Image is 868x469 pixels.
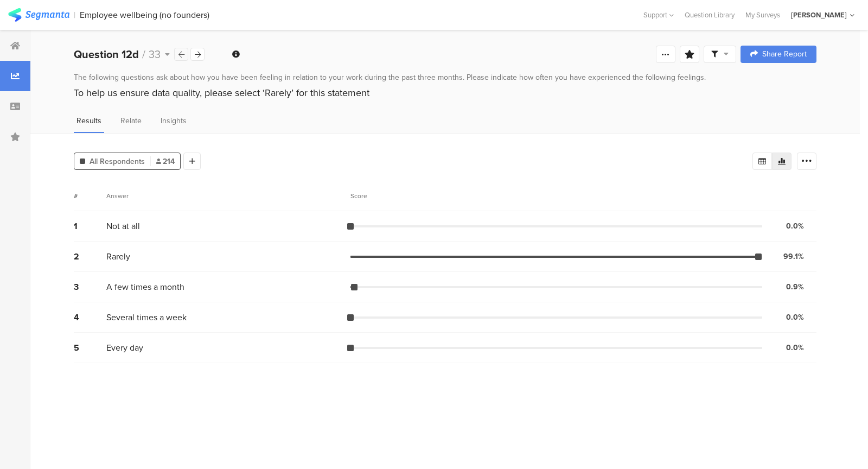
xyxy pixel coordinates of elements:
[106,220,140,232] span: Not at all
[74,86,816,100] div: To help us ensure data quality, please select ‘Rarely’ for this statement
[74,72,816,83] div: The following questions ask about how you have been feeling in relation to your work during the p...
[106,250,130,263] span: Rarely
[740,10,786,20] a: My Surveys
[786,220,804,232] div: 0.0%
[350,191,373,201] div: Score
[786,312,804,323] div: 0.0%
[74,220,106,232] div: 1
[106,281,184,293] span: A few times a month
[90,156,145,167] span: All Respondents
[74,341,106,354] div: 5
[786,342,804,353] div: 0.0%
[74,9,75,21] div: |
[643,7,674,23] div: Support
[142,46,145,62] span: /
[106,191,129,201] div: Answer
[149,46,161,62] span: 33
[74,191,106,201] div: #
[783,251,804,262] div: 99.1%
[106,311,187,324] span: Several times a week
[74,46,139,62] b: Question 12d
[74,311,106,324] div: 4
[786,281,804,293] div: 0.9%
[791,10,847,20] div: [PERSON_NAME]
[76,115,101,126] span: Results
[679,10,740,20] a: Question Library
[80,10,209,20] div: Employee wellbeing (no founders)
[106,341,143,354] span: Every day
[74,250,106,263] div: 2
[156,156,175,167] span: 214
[120,115,142,126] span: Relate
[74,281,106,293] div: 3
[8,8,69,22] img: segmanta logo
[762,50,807,58] span: Share Report
[161,115,187,126] span: Insights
